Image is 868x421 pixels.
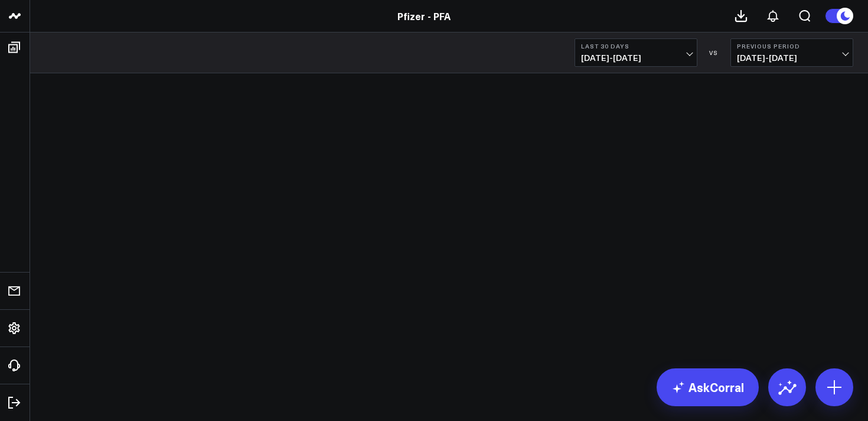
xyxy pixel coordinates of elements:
a: Pfizer - PFA [397,9,451,22]
button: Last 30 Days[DATE]-[DATE] [575,38,697,67]
button: Previous Period[DATE]-[DATE] [730,38,853,67]
a: AskCorral [657,368,759,406]
div: VS [703,49,725,56]
a: Log Out [4,392,26,413]
span: [DATE] - [DATE] [581,53,691,63]
b: Previous Period [737,43,847,50]
span: [DATE] - [DATE] [737,53,847,63]
b: Last 30 Days [581,43,691,50]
